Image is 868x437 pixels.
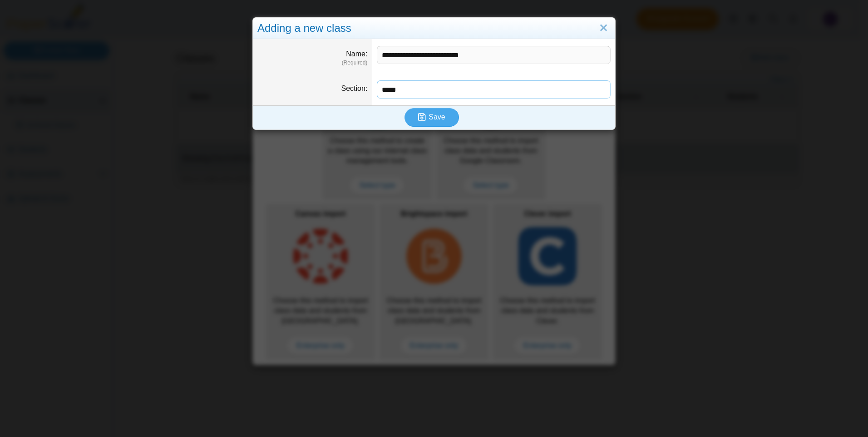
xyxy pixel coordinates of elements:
button: Save [404,108,459,126]
div: Adding a new class [253,18,615,39]
label: Name [346,50,367,58]
dfn: (Required) [257,59,367,67]
a: Close [597,20,611,36]
label: Section [341,84,368,92]
span: Save [429,113,445,121]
